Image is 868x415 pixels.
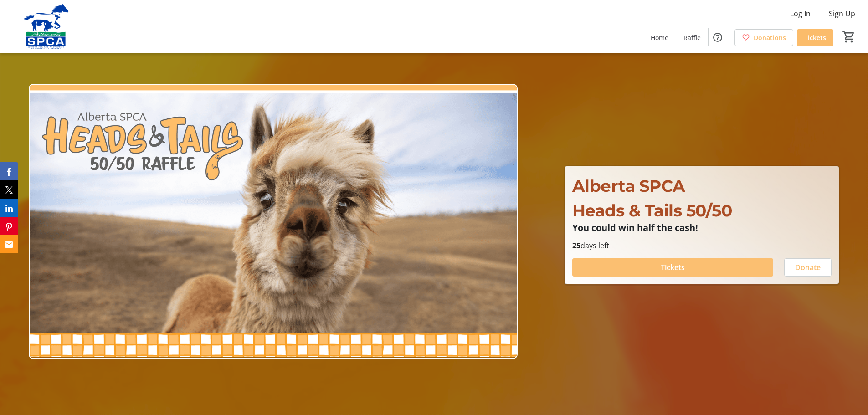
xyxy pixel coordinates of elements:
button: Tickets [572,258,773,277]
span: Home [651,33,668,42]
a: Donations [734,29,793,46]
button: Sign Up [822,6,863,21]
button: Cart [841,29,857,45]
button: Donate [784,258,832,277]
a: Tickets [797,29,833,46]
p: days left [572,240,832,251]
img: Alberta SPCA's Logo [5,4,87,49]
span: Tickets [804,33,826,42]
a: Raffle [676,29,708,46]
span: 25 [572,241,580,251]
p: You could win half the cash! [572,223,832,233]
span: Tickets [661,262,685,273]
span: Donate [795,262,821,273]
span: Log In [790,8,811,19]
a: Home [643,29,676,46]
span: Raffle [683,33,701,42]
button: Help [709,28,727,46]
span: Alberta SPCA [572,176,685,196]
span: Heads & Tails 50/50 [572,200,732,220]
button: Log In [783,6,818,21]
img: Campaign CTA Media Photo [29,84,518,359]
span: Donations [754,33,786,42]
span: Sign Up [829,8,855,19]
